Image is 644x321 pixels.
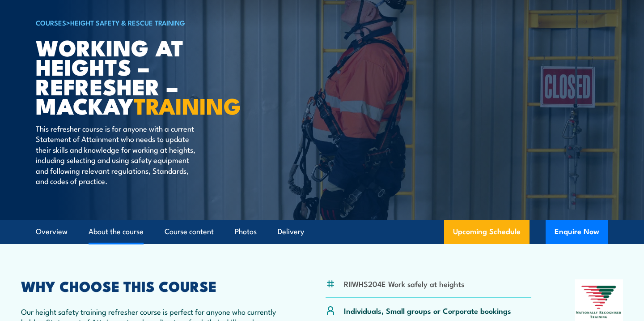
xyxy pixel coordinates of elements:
[134,88,241,122] strong: TRAINING
[344,305,511,316] p: Individuals, Small groups or Corporate bookings
[444,220,530,244] a: Upcoming Schedule
[278,220,304,244] a: Delivery
[36,220,68,244] a: Overview
[36,123,199,186] p: This refresher course is for anyone with a current Statement of Attainment who needs to update th...
[235,220,257,244] a: Photos
[36,17,257,28] h6: >
[89,220,144,244] a: About the course
[36,17,66,27] a: COURSES
[165,220,214,244] a: Course content
[344,278,464,289] li: RIIWHS204E Work safely at heights
[546,220,608,244] button: Enquire Now
[70,17,185,27] a: Height Safety & Rescue Training
[36,37,257,115] h1: Working at heights – refresher – Mackay
[21,279,282,292] h2: WHY CHOOSE THIS COURSE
